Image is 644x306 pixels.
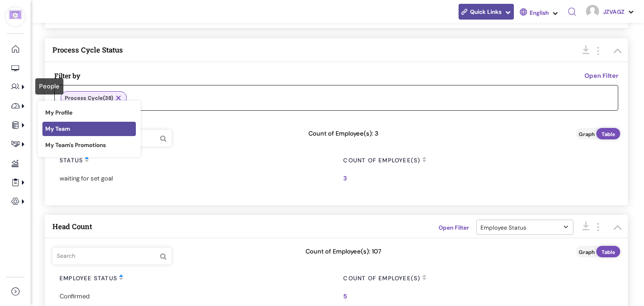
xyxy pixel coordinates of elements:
a: Graph [576,246,596,257]
a: Table [596,128,620,139]
button: Employee Status [476,220,573,235]
span: My Team's Promotions [45,141,106,149]
h4: Head Count [45,215,628,238]
span: People [39,82,60,90]
th: Count of Employee(s) [336,270,620,287]
label: Count of Employee(s): 107 [59,247,628,256]
img: Logo [8,10,22,19]
label: Count of Employee(s): 3 [59,129,628,138]
label: Filter by [54,72,81,80]
span: JZVAGZ [603,7,624,17]
input: Search [53,248,171,263]
th: Employee Status [52,270,337,287]
a: English [516,4,561,20]
img: Photo [586,5,599,18]
a: Graph [576,128,596,139]
a: Photo JZVAGZ [583,4,638,19]
td: Confirmed [52,287,337,306]
a: Open Filter [439,225,469,232]
h4: Process Cycle Status [45,38,628,62]
th: Status [52,152,337,169]
a: My Profile [42,106,136,120]
a: Quick Links [459,4,514,20]
span: English [530,8,549,18]
span: Employee Status [480,224,565,232]
span: 5 [343,292,347,301]
span: 3 [343,174,347,183]
a: Open Filter [584,72,618,80]
a: Table [596,246,620,257]
span: Quick Links [470,7,501,19]
span: My Team [45,125,70,133]
span: My Profile [45,109,72,116]
th: Count of Employee(s) [336,152,620,169]
td: waiting for set goal [52,169,337,188]
a: My Team [42,122,136,136]
a: My Team's Promotions [42,138,136,152]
